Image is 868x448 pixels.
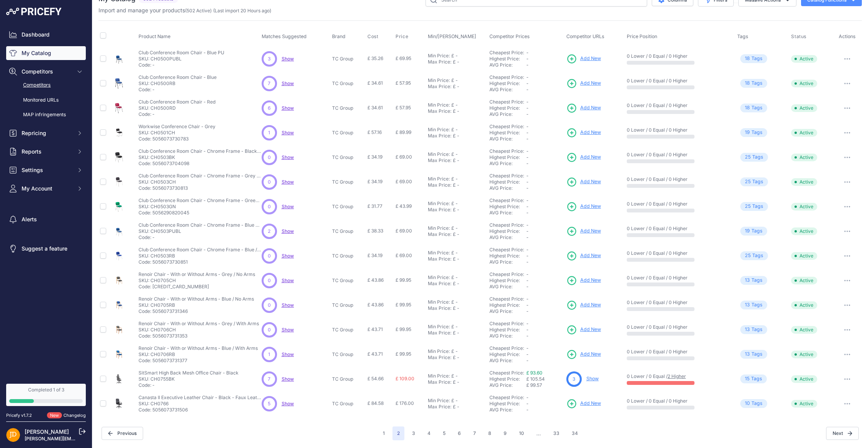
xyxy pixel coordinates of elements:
span: Price [396,33,408,40]
a: Cheapest Price: [489,271,524,277]
div: Max Price: [428,133,451,139]
span: Status [791,33,806,40]
img: Pricefy Logo [6,8,62,15]
p: Code: 5056073704098 [139,160,262,167]
span: My Account [22,185,72,192]
span: 19 [745,129,750,136]
a: Changelog [63,413,86,418]
div: - [454,102,458,108]
span: - [526,80,529,86]
button: Go to page 7 [469,426,481,440]
span: 6 [268,105,270,112]
span: Add New [580,351,601,358]
span: 0 [268,154,271,161]
span: 0 [268,203,271,210]
div: AVG Price: [489,111,526,117]
a: Cheapest Price: [489,222,524,228]
div: Highest Price: [489,130,526,136]
span: £ 89.99 [396,129,411,135]
div: - [454,53,458,59]
div: £ [453,133,456,139]
div: - [454,77,458,84]
p: Code: - [139,87,217,93]
span: Add New [580,129,601,136]
span: - [526,154,529,160]
div: Max Price: [428,157,451,164]
span: £ 57.95 [396,80,411,86]
div: Highest Price: [489,56,526,62]
span: Add New [580,104,601,112]
div: AVG Price: [489,210,526,216]
span: - [526,56,529,62]
p: Code: - [139,62,224,68]
span: Add New [580,203,601,210]
div: Min Price: [428,201,450,207]
button: Go to page 1 [378,426,389,440]
a: Show [282,204,294,209]
span: - [526,124,529,129]
span: Active [791,203,817,211]
span: Add New [580,326,601,333]
a: Dashboard [6,28,86,42]
a: Add New [566,152,601,163]
p: Club Conference Room Chair - Red [139,99,215,105]
span: - [526,136,529,142]
div: £ [451,201,454,207]
span: Tags [737,33,748,39]
span: Show [282,228,294,234]
a: Alerts [6,212,86,226]
span: - [526,111,529,117]
span: Show [282,80,294,86]
a: Add New [566,398,601,409]
p: 0 Lower / 0 Equal / 0 Higher [627,152,729,158]
a: Show [282,376,294,382]
p: TC Group [332,80,364,87]
span: - [526,87,529,92]
div: Max Price: [428,59,451,65]
p: Workwise Conference Chair - Grey [139,124,215,130]
span: Product Name [139,33,170,39]
span: - [526,105,529,111]
span: Tag [740,79,767,88]
span: Tag [740,54,767,63]
span: - [526,74,529,80]
a: Add New [566,53,601,64]
p: SKU: CH0503BK [139,154,262,160]
button: Go to page 10 [514,426,529,440]
div: Highest Price: [489,154,526,160]
p: Code: 5056073730783 [139,136,215,142]
p: TC Group [332,204,364,210]
div: £ [453,207,456,213]
div: £ [453,182,456,188]
p: Club Conference Room Chair - Chrome Frame - Blue Vinyl / Chrome [139,222,262,228]
a: Show [282,327,294,333]
span: s [760,80,763,87]
div: £ [451,77,454,84]
a: 2 Higher [668,373,686,379]
button: Previous [102,427,143,440]
div: £ [453,157,456,164]
div: £ [453,108,456,114]
p: Code: 5056073730813 [139,185,262,191]
button: Go to page 3 [407,426,420,440]
span: Tag [740,104,767,112]
span: £ 57.95 [396,105,411,110]
span: Active [791,55,817,63]
a: Add New [566,300,601,311]
a: MAP infringements [6,108,86,122]
div: - [456,108,459,114]
span: - [526,179,529,185]
div: - [456,182,459,188]
p: Club Conference Room Chair - Chrome Frame - Black / Chrome [139,148,262,154]
button: Go to page 34 [567,426,583,440]
p: Code: 5056290820045 [139,210,262,216]
nav: Sidebar [6,28,86,374]
a: Show [282,277,294,283]
span: Show [282,351,294,357]
a: Add New [566,201,601,212]
div: Highest Price: [489,105,526,111]
a: 502 Active [187,8,210,13]
span: Add New [580,55,601,62]
a: Cheapest Price: [489,74,524,80]
a: Cheapest Price: [489,197,524,203]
